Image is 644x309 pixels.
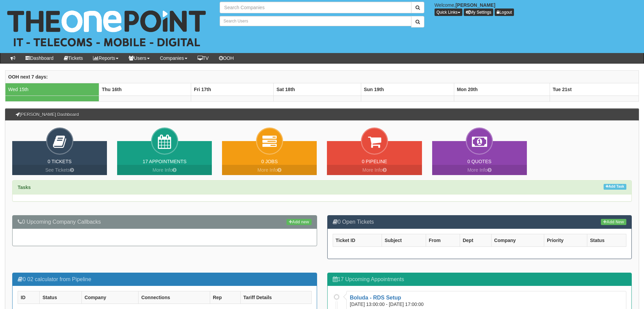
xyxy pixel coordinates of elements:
[333,219,627,225] h3: 0 Open Tickets
[544,234,587,246] th: Priority
[382,234,426,246] th: Subject
[350,295,401,301] a: Boluda - RDS Setup
[454,83,550,96] th: Mon 20th
[333,234,382,246] th: Ticket ID
[192,53,214,63] a: TV
[587,234,626,246] th: Status
[48,159,72,164] a: 0 Tickets
[327,165,422,175] a: More Info
[124,53,155,63] a: Users
[18,291,40,304] th: ID
[5,70,639,83] th: OOH next 7 days:
[435,8,462,16] button: Quick Links
[222,165,317,175] a: More Info
[261,159,278,164] a: 0 Jobs
[350,301,429,308] div: [DATE] 13:00:00 - [DATE] 17:00:00
[99,83,191,96] th: Thu 16th
[18,219,312,225] h3: 0 Upcoming Company Callbacks
[12,165,107,175] a: See Tickets
[426,234,460,246] th: From
[467,159,492,164] a: 0 Quotes
[143,159,186,164] a: 17 Appointments
[429,2,644,16] div: Welcome,
[495,8,514,16] a: Logout
[220,16,411,26] input: Search Users
[117,165,212,175] a: More Info
[59,53,88,63] a: Tickets
[20,53,59,63] a: Dashboard
[210,291,240,304] th: Rep
[12,109,82,120] h3: [PERSON_NAME] Dashboard
[432,165,527,175] a: More Info
[604,184,626,190] a: Add Task
[460,234,491,246] th: Dept
[88,53,124,63] a: Reports
[464,8,494,16] a: My Settings
[191,83,274,96] th: Fri 17th
[274,83,361,96] th: Sat 18th
[18,185,31,190] strong: Tasks
[220,2,411,13] input: Search Companies
[214,53,239,63] a: OOH
[456,2,495,8] b: [PERSON_NAME]
[40,291,82,304] th: Status
[287,219,311,225] a: Add new
[550,83,639,96] th: Tue 21st
[601,219,626,225] a: Add New
[81,291,138,304] th: Company
[18,276,312,282] h3: 0 02 calculator from Pipeline
[361,83,454,96] th: Sun 19th
[155,53,192,63] a: Companies
[5,83,99,96] td: Wed 15th
[362,159,387,164] a: 0 Pipeline
[333,276,627,282] h3: 17 Upcoming Appointments
[240,291,311,304] th: Tariff Details
[491,234,544,246] th: Company
[139,291,210,304] th: Connections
